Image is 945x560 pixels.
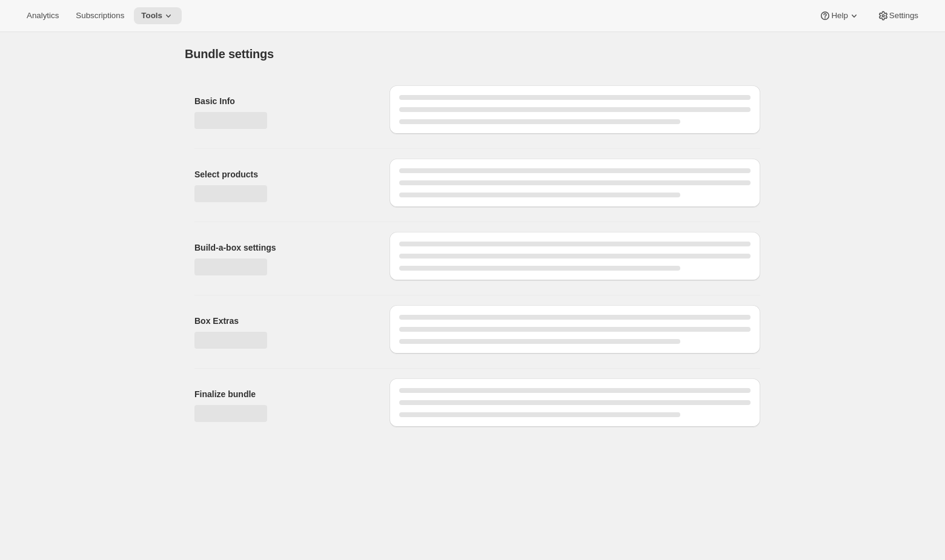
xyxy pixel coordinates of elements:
div: Page loading [170,32,775,436]
h1: Bundle settings [185,47,274,61]
button: Settings [870,7,926,24]
h2: Select products [194,168,370,180]
span: Settings [889,11,918,21]
button: Subscriptions [68,7,131,24]
button: Tools [134,7,182,24]
span: Tools [141,11,162,21]
span: Analytics [27,11,59,21]
h2: Finalize bundle [194,388,370,400]
span: Help [831,11,847,21]
button: Help [812,7,867,24]
h2: Build-a-box settings [194,242,370,254]
span: Subscriptions [76,11,124,21]
h2: Box Extras [194,315,370,327]
h2: Basic Info [194,95,370,107]
button: Analytics [19,7,66,24]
